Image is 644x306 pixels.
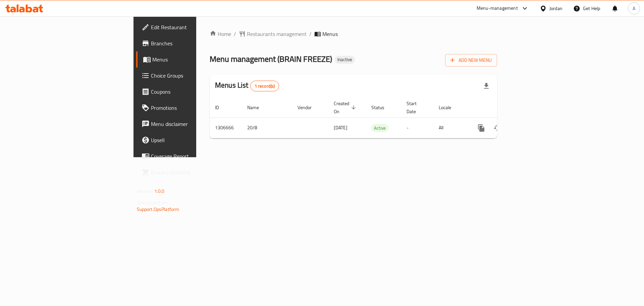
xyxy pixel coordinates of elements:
[633,5,635,12] span: A
[215,103,228,112] span: ID
[136,84,241,100] a: Coupons
[473,120,489,136] button: more
[151,136,236,144] span: Upsell
[478,78,494,94] div: Export file
[334,123,347,132] span: [DATE]
[136,68,241,84] a: Choice Groups
[477,4,518,12] div: Menu-management
[137,205,179,214] a: Support.OpsPlatform
[489,120,505,136] button: Change Status
[407,99,425,116] span: Start Date
[136,19,241,35] a: Edit Restaurant
[137,187,153,195] span: Version:
[433,118,468,138] td: All
[468,97,543,118] th: Actions
[335,57,355,62] span: Inactive
[210,97,543,138] table: enhanced table
[334,99,358,116] span: Created On
[298,103,320,112] span: Vendor
[371,103,393,112] span: Status
[151,104,236,112] span: Promotions
[151,88,236,96] span: Coupons
[136,164,241,180] a: Grocery Checklist
[152,55,236,63] span: Menus
[151,152,236,160] span: Coverage Report
[136,100,241,116] a: Promotions
[136,148,241,164] a: Coverage Report
[371,124,388,132] span: Active
[450,56,492,64] span: Add New Menu
[247,103,268,112] span: Name
[210,30,497,38] nav: breadcrumb
[322,30,338,38] span: Menus
[151,23,236,31] span: Edit Restaurant
[136,51,241,68] a: Menus
[401,118,433,138] td: -
[210,51,332,67] span: Menu management ( BRAIN FREEZE )
[136,35,241,51] a: Branches
[151,120,236,128] span: Menu disclaimer
[136,116,241,132] a: Menu disclaimer
[371,124,388,132] div: Active
[251,83,279,89] span: 1 record(s)
[242,118,292,138] td: 20/8
[335,56,355,64] div: Inactive
[445,54,497,67] button: Add New Menu
[137,198,168,207] span: Get support on:
[154,187,165,195] span: 1.0.0
[151,168,236,176] span: Grocery Checklist
[136,132,241,148] a: Upsell
[247,30,307,38] span: Restaurants management
[439,103,460,112] span: Locale
[151,72,236,80] span: Choice Groups
[239,30,307,38] a: Restaurants management
[151,39,236,47] span: Branches
[309,30,312,38] li: /
[215,80,279,91] h2: Menus List
[250,81,279,91] div: Total records count
[549,5,562,12] div: Jordan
